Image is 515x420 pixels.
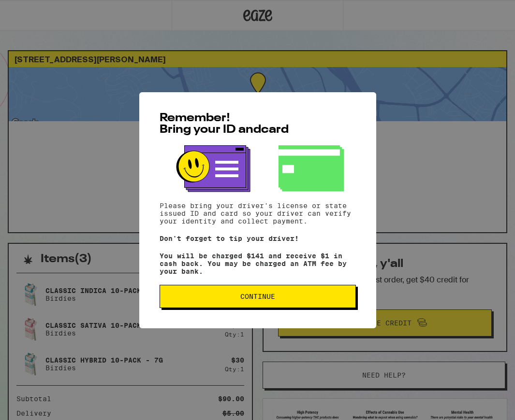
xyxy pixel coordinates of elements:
[160,285,356,308] button: Continue
[160,252,356,275] p: You will be charged $141 and receive $1 in cash back. You may be charged an ATM fee by your bank.
[160,112,289,136] span: Remember! Bring your ID and card
[240,293,275,300] span: Continue
[160,202,356,225] p: Please bring your driver's license or state issued ID and card so your driver can verify your ide...
[160,235,356,242] p: Don't forget to tip your driver!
